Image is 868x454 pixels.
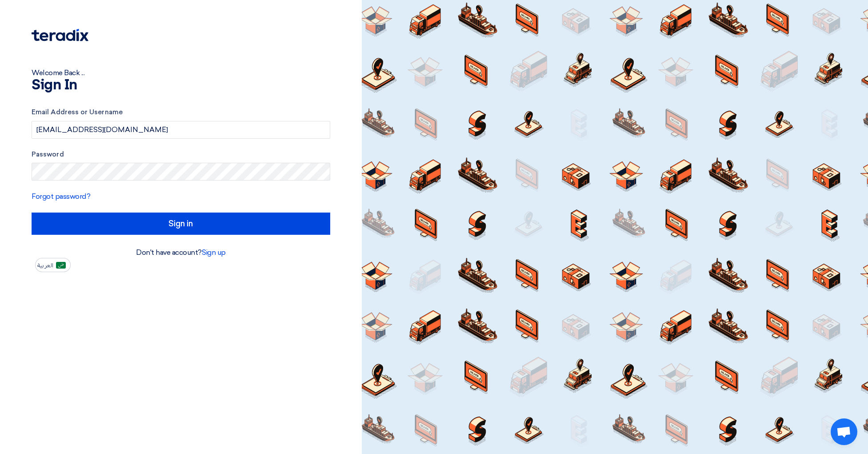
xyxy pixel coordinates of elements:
[32,213,330,235] input: Sign in
[35,258,71,272] button: العربية
[831,418,857,445] a: Open chat
[32,121,330,139] input: Enter your business email or username
[32,78,330,92] h1: Sign In
[32,149,330,160] label: Password
[32,247,330,258] div: Don't have account?
[202,248,226,257] a: Sign up
[32,192,90,201] a: Forgot password?
[32,68,330,78] div: Welcome Back ...
[56,262,66,269] img: ar-AR.png
[32,107,330,117] label: Email Address or Username
[32,29,88,41] img: Teradix logo
[37,262,53,269] span: العربية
